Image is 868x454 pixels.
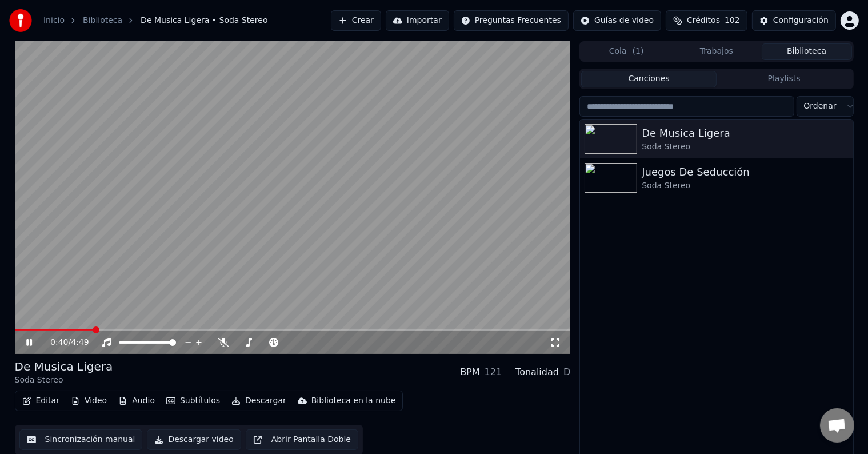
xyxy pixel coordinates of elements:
span: De Musica Ligera • Soda Stereo [141,15,267,26]
div: Biblioteca en la nube [311,395,396,407]
a: Inicio [43,15,65,26]
button: Crear [331,10,381,31]
button: Descargar [227,393,291,409]
div: 121 [485,365,502,379]
button: Configuración [752,10,836,31]
div: De Musica Ligera [15,359,113,375]
div: Juegos De Seducción [642,164,848,180]
button: Descargar video [147,429,241,450]
nav: breadcrumb [43,15,268,26]
button: Guías de video [573,10,661,31]
button: Preguntas Frecuentes [454,10,569,31]
div: Soda Stereo [642,141,848,153]
button: Trabajos [671,43,762,60]
button: Subtítulos [162,393,225,409]
button: Importar [386,10,449,31]
button: Biblioteca [762,43,852,60]
button: Abrir Pantalla Doble [246,429,358,450]
button: Playlists [717,71,852,87]
span: Créditos [687,15,720,26]
button: Sincronización manual [19,429,143,450]
div: D [563,365,570,379]
a: Chat abierto [820,408,854,443]
button: Créditos102 [666,10,747,31]
button: Cola [581,43,671,60]
button: Canciones [581,71,717,87]
div: / [50,337,78,348]
div: Configuración [773,15,829,26]
span: Ordenar [804,101,837,112]
img: youka [9,9,32,32]
div: De Musica Ligera [642,125,848,141]
button: Video [66,393,111,409]
div: Tonalidad [515,365,559,379]
span: 4:49 [71,337,89,348]
span: ( 1 ) [633,46,644,57]
span: 0:40 [50,337,68,348]
span: 102 [725,15,740,26]
div: BPM [460,365,479,379]
a: Biblioteca [83,15,122,26]
div: Soda Stereo [642,180,848,192]
button: Editar [18,393,64,409]
button: Audio [114,393,159,409]
div: Soda Stereo [15,375,113,386]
